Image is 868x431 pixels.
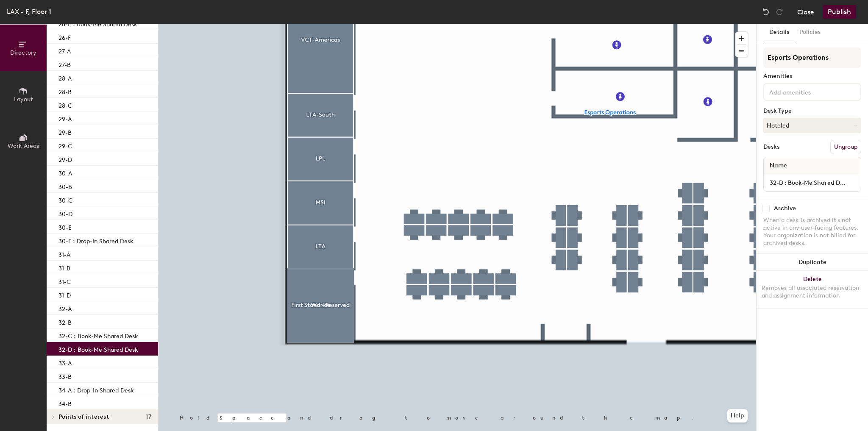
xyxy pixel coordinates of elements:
[757,254,868,271] button: Duplicate
[765,158,791,173] span: Name
[58,195,72,204] p: 30-C
[768,86,844,97] input: Add amenities
[58,398,72,408] p: 34-B
[762,8,770,16] img: Undo
[763,108,861,114] div: Desk Type
[757,271,868,308] button: DeleteRemoves all associated reservation and assignment information
[58,344,138,353] p: 32-D : Book-Me Shared Desk
[58,59,71,69] p: 27-B
[823,5,856,19] button: Publish
[58,276,71,286] p: 31-C
[58,100,72,109] p: 28-C
[58,208,72,218] p: 30-D
[58,414,109,420] span: Points of interest
[774,205,796,212] div: Archive
[58,154,72,164] p: 29-D
[58,262,70,272] p: 31-B
[830,140,861,154] button: Ungroup
[58,330,138,340] p: 32-C : Book-Me Shared Desk
[763,217,861,247] div: When a desk is archived it's not active in any user-facing features. Your organization is not bil...
[763,73,861,80] div: Amenities
[763,144,779,150] div: Desks
[727,409,748,423] button: Help
[58,317,72,326] p: 32-B
[775,8,784,16] img: Redo
[58,167,72,177] p: 30-A
[58,127,72,136] p: 29-B
[58,384,134,394] p: 34-A : Drop-In Shared Desk
[58,371,72,381] p: 33-B
[10,49,36,56] span: Directory
[58,72,72,82] p: 28-A
[794,24,826,41] button: Policies
[58,303,72,313] p: 32-A
[58,113,72,123] p: 29-A
[58,86,72,96] p: 28-B
[763,118,861,133] button: Hoteled
[762,284,863,300] div: Removes all associated reservation and assignment information
[8,142,39,150] span: Work Areas
[58,357,72,367] p: 33-A
[7,6,51,17] div: LAX - F, Floor 1
[58,181,72,191] p: 30-B
[58,140,72,150] p: 29-C
[764,24,794,41] button: Details
[765,177,859,189] input: Unnamed desk
[58,289,71,299] p: 31-D
[58,222,72,231] p: 30-E
[58,32,71,42] p: 26-F
[146,414,151,420] span: 17
[14,96,33,103] span: Layout
[58,45,71,55] p: 27-A
[58,249,70,259] p: 31-A
[797,5,814,19] button: Close
[58,235,134,245] p: 30-F : Drop-In Shared Desk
